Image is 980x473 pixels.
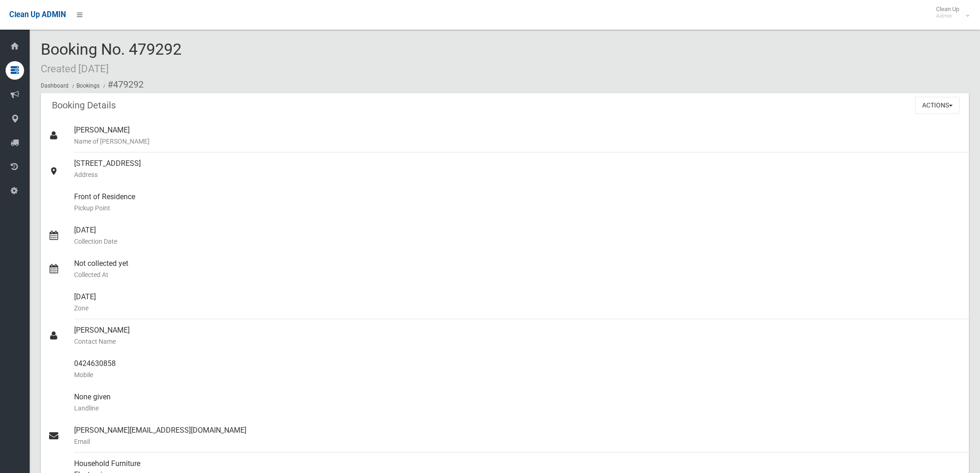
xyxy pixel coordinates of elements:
div: Not collected yet [74,252,961,286]
span: Clean Up ADMIN [9,10,66,19]
small: Pickup Point [74,202,961,214]
small: Collected At [74,269,961,280]
li: #479292 [101,76,144,93]
a: Bookings [76,82,100,89]
small: Landline [74,403,961,414]
div: [PERSON_NAME] [74,119,961,152]
div: None given [74,386,961,419]
button: Actions [915,97,960,114]
a: Dashboard [41,82,69,89]
small: Name of [PERSON_NAME] [74,136,961,147]
small: Mobile [74,369,961,380]
div: [DATE] [74,286,961,319]
small: Created [DATE] [41,63,109,75]
a: [PERSON_NAME][EMAIL_ADDRESS][DOMAIN_NAME]Email [41,419,969,453]
small: Email [74,436,961,447]
small: Address [74,169,961,180]
small: Zone [74,303,961,314]
span: Clean Up [931,6,968,19]
div: Front of Residence [74,186,961,219]
div: [STREET_ADDRESS] [74,152,961,186]
small: Contact Name [74,336,961,347]
div: 0424630858 [74,353,961,386]
span: Booking No. 479292 [41,40,182,76]
small: Admin [936,13,959,19]
div: [DATE] [74,219,961,252]
div: [PERSON_NAME][EMAIL_ADDRESS][DOMAIN_NAME] [74,419,961,453]
div: [PERSON_NAME] [74,319,961,353]
small: Collection Date [74,236,961,247]
header: Booking Details [41,96,127,114]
